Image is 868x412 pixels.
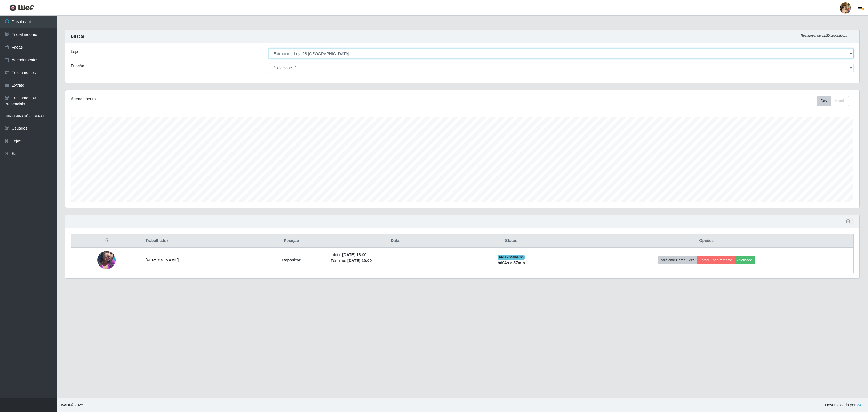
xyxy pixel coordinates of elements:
strong: Repositor [282,258,300,262]
button: Forçar Encerramento [697,256,735,264]
i: Recarregando em 29 segundos... [801,34,847,37]
button: Avaliação [735,256,755,264]
label: Função [71,63,84,69]
strong: há 04 h e 57 min [498,261,525,265]
th: Data [327,234,463,248]
th: Trabalhador [142,234,256,248]
li: Término: [331,258,459,264]
th: Status [463,234,559,248]
li: Início: [331,252,459,258]
strong: [PERSON_NAME] [146,258,179,262]
time: [DATE] 13:00 [342,252,366,257]
div: Toolbar with button groups [817,96,854,106]
a: iWof [856,403,863,407]
span: EM ANDAMENTO [498,255,525,260]
span: Desenvolvido por [825,402,863,408]
span: © 2025 . [61,402,84,408]
button: Adicionar Horas Extra [658,256,697,264]
span: IWOF [61,403,71,407]
div: First group [817,96,849,106]
img: 1756731300659.jpeg [97,244,116,276]
th: Posição [255,234,327,248]
img: CoreUI Logo [9,4,34,11]
button: Month [831,96,849,106]
label: Loja [71,49,78,55]
button: Day [817,96,831,106]
th: Opções [560,234,854,248]
div: Agendamentos [71,96,392,102]
time: [DATE] 19:00 [347,258,372,263]
strong: Buscar [71,34,84,38]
